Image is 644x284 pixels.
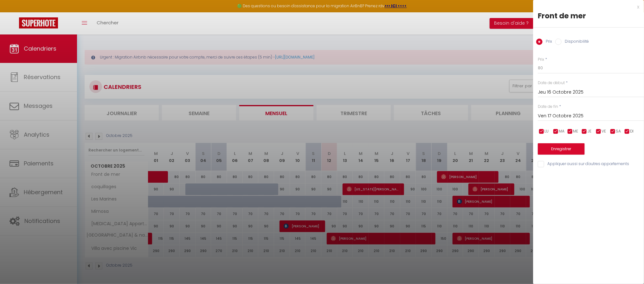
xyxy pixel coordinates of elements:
[602,128,606,134] span: VE
[538,57,544,63] label: Prix
[573,128,578,134] span: ME
[543,39,552,46] label: Prix
[562,39,589,46] label: Disponibilité
[533,3,639,11] div: x
[588,128,592,134] span: JE
[630,128,634,134] span: DI
[538,80,565,86] label: Date de début
[538,104,558,110] label: Date de fin
[538,11,639,21] div: Front de mer
[559,128,565,134] span: MA
[538,143,585,155] button: Enregistrer
[616,128,621,134] span: SA
[545,128,549,134] span: LU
